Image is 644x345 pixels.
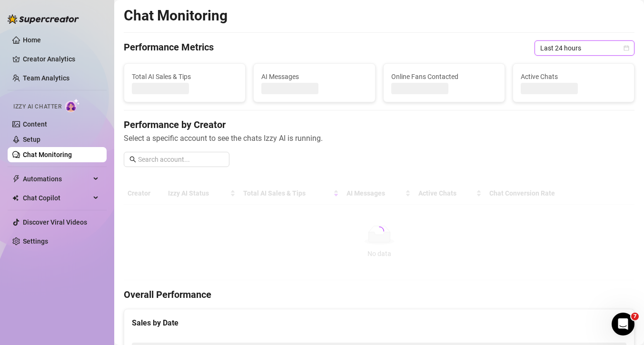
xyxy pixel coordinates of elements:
[12,175,20,183] span: thunderbolt
[124,118,634,131] h4: Performance by Creator
[12,195,19,201] img: Chat Copilot
[23,237,48,245] a: Settings
[23,74,69,82] a: Team Analytics
[540,41,629,55] span: Last 24 hours
[65,99,80,112] img: AI Chatter
[624,45,629,51] span: calendar
[124,7,228,25] h2: Chat Monitoring
[132,71,238,82] span: Total AI Sales & Tips
[124,40,214,56] h4: Performance Metrics
[8,14,79,24] img: logo-BBDzfeDw.svg
[23,190,90,206] span: Chat Copilot
[631,313,639,320] span: 7
[23,151,72,158] a: Chat Monitoring
[391,71,497,82] span: Online Fans Contacted
[23,171,90,187] span: Automations
[23,36,41,44] a: Home
[612,313,634,335] iframe: Intercom live chat
[374,226,385,237] span: loading
[129,156,136,163] span: search
[23,120,47,128] a: Content
[124,132,634,144] span: Select a specific account to see the chats Izzy AI is running.
[132,317,626,329] div: Sales by Date
[23,51,99,67] a: Creator Analytics
[13,102,61,111] span: Izzy AI Chatter
[23,136,40,143] a: Setup
[521,71,626,82] span: Active Chats
[138,154,224,165] input: Search account...
[23,218,87,226] a: Discover Viral Videos
[261,71,367,82] span: AI Messages
[124,288,634,301] h4: Overall Performance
